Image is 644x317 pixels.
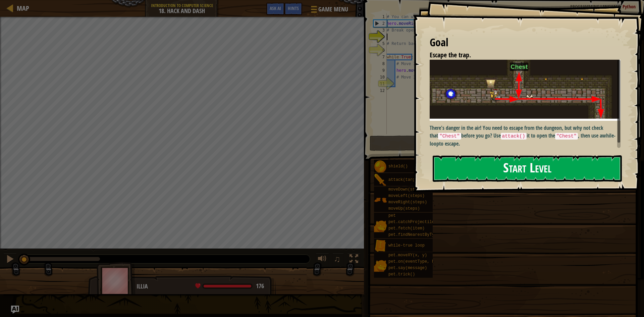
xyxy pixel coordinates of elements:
span: 176 [256,282,264,290]
div: 2 [374,20,387,27]
div: 4 [373,34,387,40]
span: Game Menu [318,5,348,14]
span: moveDown(steps) [388,187,425,192]
div: 6 [373,47,387,54]
img: portrait.png [374,220,387,232]
code: attack() [501,133,527,140]
span: pet [388,213,396,218]
span: pet.catchProjectile(arrow) [388,220,451,224]
p: There's danger in the air! You need to escape from the dungeon, but why not check that before you... [430,124,626,147]
span: shield() [388,164,408,169]
div: 10 [373,74,387,81]
div: Illia [137,282,269,291]
img: portrait.png [374,160,387,173]
img: portrait.png [374,194,387,206]
div: 3 [373,27,387,34]
button: Run ⇧↵ [370,136,634,151]
span: pet.moveXY(x, y) [388,253,427,258]
span: while-true loop [388,243,425,248]
img: portrait.png [374,240,387,252]
div: 5 [373,40,387,47]
div: 8 [373,60,387,67]
button: ♫ [332,253,344,267]
code: "Chest" [555,133,578,140]
img: Hack and dash [430,60,626,121]
img: thang_avatar_frame.png [97,262,136,299]
button: Toggle fullscreen [347,253,361,267]
button: Ask AI [11,306,19,314]
span: attack(target) [388,177,422,182]
img: portrait.png [374,174,387,187]
span: moveRight(steps) [388,200,427,205]
button: Ctrl + P: Pause [3,253,17,267]
span: pet.trick() [388,272,415,277]
img: portrait.png [374,259,387,272]
button: Ask AI [266,3,284,15]
div: 11 [373,81,387,87]
span: ♫ [334,254,340,264]
div: Goal [430,35,621,50]
span: Map [17,4,29,13]
span: Escape the trap. [430,50,471,59]
li: Escape the trap. [421,50,619,60]
span: Ask AI [270,5,281,11]
span: pet.on(eventType, handler) [388,259,451,264]
div: 1 [373,13,387,20]
div: 7 [373,54,387,60]
strong: while-loop [430,132,615,147]
span: moveUp(steps) [388,206,420,211]
div: health: 176 / 176 [195,283,264,289]
span: pet.findNearestByType(type) [388,232,453,237]
div: 12 [373,87,387,94]
button: Start Level [433,155,622,182]
code: "Chest" [438,133,461,140]
div: 9 [373,67,387,74]
span: Hints [288,5,299,11]
span: pet.fetch(item) [388,226,425,231]
span: moveLeft(steps) [388,194,425,198]
button: Adjust volume [316,253,329,267]
button: Game Menu [306,3,352,18]
a: Map [13,4,29,13]
span: pet.say(message) [388,266,427,270]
